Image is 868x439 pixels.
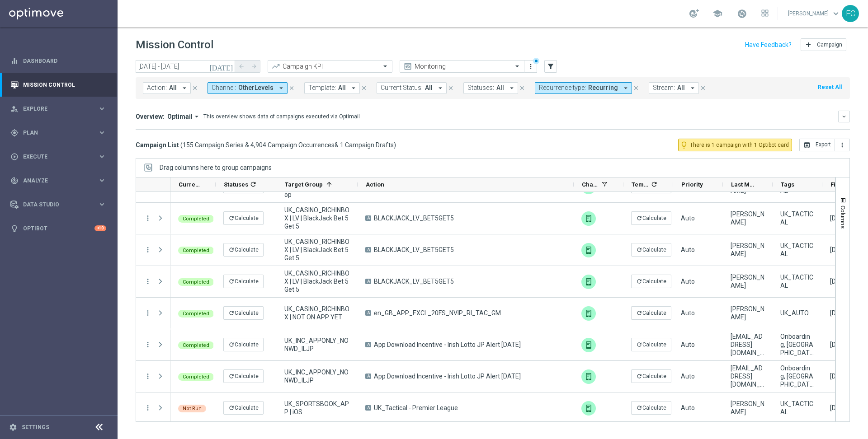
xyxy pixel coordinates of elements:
colored-tag: Completed [178,214,214,223]
div: Dashboard [10,49,106,73]
i: keyboard_arrow_down [841,113,847,120]
span: Statuses: [467,84,494,92]
i: refresh [636,215,642,221]
button: more_vert [144,309,152,317]
i: keyboard_arrow_right [98,104,106,113]
button: arrow_back [235,60,248,73]
span: Current Status: [381,84,423,92]
div: gps_fixed Plan keyboard_arrow_right [10,129,107,136]
span: Channel: [212,84,236,92]
span: BLACKJACK_LV_BET5GET5 [374,246,454,254]
i: play_circle_outline [10,153,19,161]
button: Recurrence type: Recurring arrow_drop_down [535,82,632,94]
span: Explore [23,106,98,112]
i: arrow_drop_down [508,84,516,92]
span: Completed [183,374,209,380]
i: refresh [636,405,642,411]
div: OtherLevels [581,243,596,257]
i: more_vert [839,141,846,149]
ng-select: Campaign KPI [268,60,392,73]
button: Optimail arrow_drop_down [165,112,203,121]
span: UK_SPORTSBOOK_APP | iOS [284,400,350,416]
i: more_vert [144,341,152,349]
div: James Parr [731,242,765,258]
span: 1 Campaign Drafts [340,141,394,149]
button: [DATE] [208,60,235,74]
div: 30 May 2025, Friday [830,214,849,222]
span: UK_AUTO [780,309,809,317]
i: arrow_drop_down [277,84,285,92]
i: refresh [228,278,235,285]
span: All [169,84,177,92]
img: OtherLevels [581,401,596,416]
button: Current Status: All arrow_drop_down [377,82,447,94]
i: refresh [636,341,642,348]
div: Ricky Hubbard [731,400,765,416]
span: Onboarding, UK_Automated, UK_AUTO [780,332,815,357]
button: refreshCalculate [631,338,671,351]
button: more_vert [144,214,152,222]
span: UK_TACTICAL [780,400,815,416]
i: close [633,85,639,91]
button: close [632,83,640,93]
button: refreshCalculate [223,306,264,320]
img: OtherLevels [581,369,596,384]
span: There is 1 campaign with 1 Optibot card [690,141,789,149]
i: arrow_drop_down [193,112,201,121]
i: more_vert [144,404,152,412]
span: Auto [681,246,695,253]
button: close [191,83,199,93]
colored-tag: Completed [178,372,214,381]
button: close [447,83,455,93]
i: arrow_drop_down [349,84,358,92]
span: ) [394,141,396,149]
button: refreshCalculate [631,243,671,257]
button: keyboard_arrow_down [838,111,850,122]
colored-tag: Completed [178,309,214,318]
button: refreshCalculate [223,243,264,257]
i: keyboard_arrow_right [98,152,106,161]
i: track_changes [10,177,19,185]
span: UK_CASINO_RICHINBOX | LV | BlackJack Bet 5 Get 5 [284,238,350,262]
img: OtherLevels [581,338,596,352]
div: Analyze [10,177,98,185]
i: [DATE] [209,62,234,70]
button: person_search Explore keyboard_arrow_right [10,105,107,112]
a: Settings [22,425,49,430]
span: BLACKJACK_LV_BET5GET5 [374,277,454,285]
span: UK_TACTICAL [780,273,815,290]
button: play_circle_outline Execute keyboard_arrow_right [10,153,107,160]
button: more_vert [835,139,850,151]
span: Tags [781,181,794,188]
button: Data Studio keyboard_arrow_right [10,201,107,208]
multiple-options-button: Export to CSV [799,141,850,148]
span: A [365,247,371,252]
span: Priority [681,181,703,188]
input: Select date range [136,60,235,73]
div: Plan [10,129,98,137]
span: All [425,84,433,92]
div: +10 [94,225,106,231]
button: Mission Control [10,81,107,89]
div: 18 May 2025, Sunday [830,404,849,412]
span: Optimail [167,112,193,121]
span: en_GB_APP_EXCL_20FS_NVIP_RI_TAC_GM [374,309,501,317]
h3: Campaign List [136,141,396,149]
i: lightbulb_outline [680,141,688,149]
button: refreshCalculate [631,401,671,415]
i: more_vert [144,277,152,285]
span: Action [366,181,384,188]
div: EC [842,5,859,22]
span: ( [180,141,183,149]
button: Stream: All arrow_drop_down [649,82,699,94]
button: lightbulb Optibot +10 [10,225,107,232]
span: Auto [681,215,695,222]
i: more_vert [527,63,534,70]
i: add [805,41,812,48]
div: 11 Apr 2025, Friday [830,246,849,254]
i: arrow_drop_down [689,84,697,92]
i: close [192,85,198,91]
